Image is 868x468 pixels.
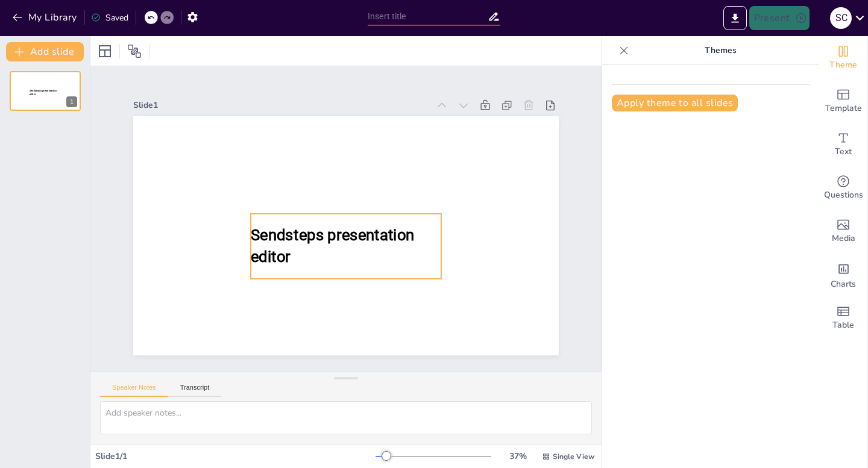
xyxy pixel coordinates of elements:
[133,99,429,111] div: Slide 1
[819,166,867,210] div: Get real-time input from your audience
[95,42,115,61] div: Layout
[819,296,867,340] div: Add a table
[10,71,81,111] div: 1
[830,7,852,29] div: S C
[819,80,867,123] div: Add ready made slides
[819,36,867,80] div: Change the overall theme
[824,189,863,202] span: Questions
[30,89,57,96] span: Sendsteps presentation editor
[749,6,810,30] button: Present
[368,8,488,25] input: Insert title
[91,12,128,23] div: Saved
[835,145,852,158] span: Text
[168,384,222,397] button: Transcript
[100,384,168,397] button: Speaker Notes
[612,95,738,111] button: Apply theme to all slides
[819,123,867,166] div: Add text boxes
[829,58,857,72] span: Theme
[819,210,867,253] div: Add images, graphics, shapes or video
[634,36,807,65] p: Themes
[66,96,77,107] div: 1
[503,451,532,462] div: 37 %
[825,102,862,115] span: Template
[723,6,747,30] button: Export to PowerPoint
[9,8,82,27] button: My Library
[832,319,854,332] span: Table
[831,278,856,291] span: Charts
[95,451,376,462] div: Slide 1 / 1
[127,44,142,58] span: Position
[830,6,852,30] button: S C
[832,232,855,245] span: Media
[251,226,414,266] span: Sendsteps presentation editor
[6,42,84,61] button: Add slide
[553,452,594,461] span: Single View
[819,253,867,296] div: Add charts and graphs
